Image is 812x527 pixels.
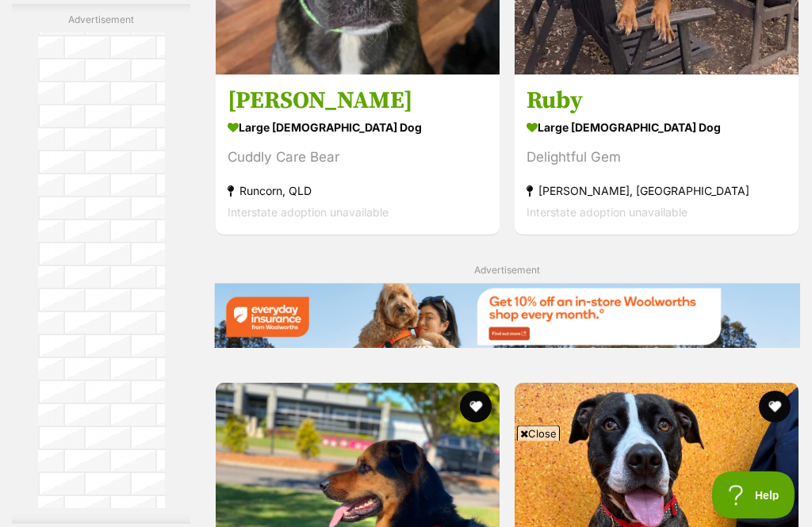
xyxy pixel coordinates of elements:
span: Close [517,426,560,441]
strong: Runcorn, QLD [228,181,488,203]
a: Everyday Insurance promotional banner [214,284,800,352]
span: Interstate adoption unavailable [228,207,389,220]
strong: [PERSON_NAME], [GEOGRAPHIC_DATA] [527,181,787,203]
button: favourite [460,391,492,423]
iframe: Advertisement [38,33,165,509]
strong: large [DEMOGRAPHIC_DATA] Dog [228,117,488,140]
iframe: Advertisement [21,448,791,519]
strong: large [DEMOGRAPHIC_DATA] Dog [527,117,787,140]
a: Ruby large [DEMOGRAPHIC_DATA] Dog Delightful Gem [PERSON_NAME], [GEOGRAPHIC_DATA] Interstate adop... [515,75,799,236]
h3: [PERSON_NAME] [228,87,488,117]
span: Advertisement [474,265,540,277]
div: Advertisement [12,4,190,525]
button: favourite [759,391,791,423]
div: Cuddly Care Bear [228,148,488,170]
iframe: Help Scout Beacon - Open [712,472,796,519]
img: Everyday Insurance promotional banner [214,284,800,349]
h3: Ruby [527,87,787,117]
a: [PERSON_NAME] large [DEMOGRAPHIC_DATA] Dog Cuddly Care Bear Runcorn, QLD Interstate adoption unav... [216,75,500,236]
span: Interstate adoption unavailable [527,207,688,220]
div: Delightful Gem [527,148,787,170]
